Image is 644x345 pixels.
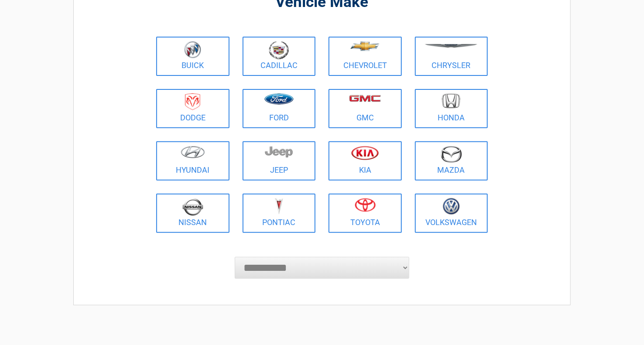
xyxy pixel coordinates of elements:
img: chrysler [425,44,478,48]
img: buick [184,41,201,58]
img: kia [351,146,379,160]
img: jeep [265,146,293,158]
a: Ford [243,89,316,128]
img: hyundai [181,146,205,158]
img: dodge [185,93,200,110]
a: Nissan [156,194,230,233]
a: Cadillac [243,37,316,76]
img: toyota [355,198,376,212]
img: volkswagen [443,198,460,215]
a: Kia [329,141,402,181]
a: Mazda [415,141,488,181]
img: mazda [440,146,462,163]
a: GMC [329,89,402,128]
a: Jeep [243,141,316,181]
a: Pontiac [243,194,316,233]
img: ford [264,93,294,105]
a: Toyota [329,194,402,233]
img: cadillac [269,41,289,59]
img: pontiac [274,198,283,215]
a: Chrysler [415,37,488,76]
a: Honda [415,89,488,128]
a: Hyundai [156,141,230,181]
a: Chevrolet [329,37,402,76]
img: gmc [349,95,381,102]
a: Dodge [156,89,230,128]
img: nissan [182,198,203,216]
a: Buick [156,37,230,76]
img: honda [442,93,460,109]
img: chevrolet [350,41,380,51]
a: Volkswagen [415,194,488,233]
